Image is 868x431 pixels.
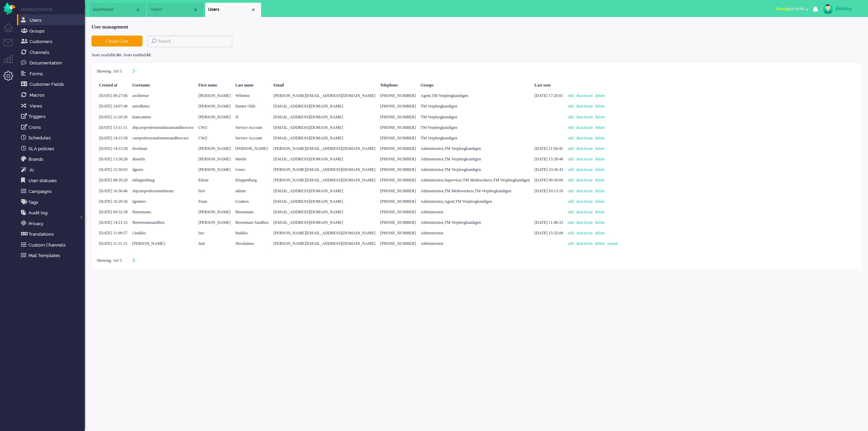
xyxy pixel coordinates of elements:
span: [PHONE_NUMBER] [380,115,416,119]
span: Administrator,Supervisor,TM Medewerkers,TM Verpleegkundigen [421,178,530,182]
span: Kloppenburg [235,178,257,182]
a: edit [568,146,576,151]
span: astridhmsc [132,104,150,109]
a: edit [568,220,576,225]
a: jhidding [822,4,861,14]
a: edit [568,115,576,119]
a: deactivate [576,157,595,161]
a: Macros [20,91,85,99]
li: Dashboard [90,3,146,17]
span: [PHONE_NUMBER] [380,199,416,204]
span: [PHONE_NUMBER] [380,136,416,140]
span: Jani [198,241,205,246]
a: deactivate [576,178,595,182]
b: 61 [147,53,151,57]
a: edit [568,167,576,172]
a: deactivate [576,146,595,151]
span: [EMAIL_ADDRESS][DOMAIN_NAME] [274,220,343,225]
a: Campaigns [20,188,85,195]
span: [PHONE_NUMBER] [380,104,416,109]
span: [PERSON_NAME][EMAIL_ADDRESS][DOMAIN_NAME] [274,231,376,235]
a: deactivate [576,167,595,172]
span: Agent,TM Verpleegkundigen [421,93,468,98]
a: edit [568,104,576,109]
img: flow_omnibird.svg [3,3,15,15]
a: deactivate [576,93,595,98]
span: [PERSON_NAME][EMAIL_ADDRESS][DOMAIN_NAME] [274,167,376,172]
span: [EMAIL_ADDRESS][DOMAIN_NAME] [274,125,343,130]
span: [PERSON_NAME] [198,157,231,161]
span: Administrator,TM Verpleegkundigen [421,146,481,151]
li: Dashboard menu [3,23,19,38]
div: [DATE] 23:36:43 [534,167,563,173]
span: [PHONE_NUMBER] [380,178,416,182]
a: Ai [20,166,85,174]
div: Pagination [97,257,856,264]
li: Supervisor menu [3,55,19,70]
span: [EMAIL_ADDRESS][DOMAIN_NAME] [274,210,343,214]
a: User statuses [20,177,85,184]
li: Viewsettings [147,3,203,17]
span: [PHONE_NUMBER] [380,231,416,235]
span: Groups [29,28,44,34]
span: [PERSON_NAME] [198,115,231,119]
a: delete [595,93,607,98]
span: zbjcareprofessionalsteam [132,189,173,193]
a: deactivate [576,115,595,119]
input: Page [111,258,115,263]
div: First name [196,80,233,91]
span: Forms [29,71,43,76]
a: Forms [20,70,85,77]
div: Telephone [378,80,418,91]
a: edit [568,231,576,235]
a: delete [595,178,607,182]
span: i.huikko [132,231,146,235]
a: edit [568,157,576,161]
span: Customers [29,39,52,44]
span: [EMAIL_ADDRESS][DOMAIN_NAME] [274,189,343,193]
div: [DATE] 14:15:38 [99,146,127,152]
a: deactivate [576,210,595,214]
a: Omnidesk [3,4,15,9]
div: [DATE] 09:27:06 [99,93,127,99]
div: Next [132,68,136,75]
div: [DATE] 13:11:51 [99,125,127,131]
a: edit [568,189,576,193]
a: edit [568,178,576,182]
span: [PHONE_NUMBER] [380,220,416,225]
a: SLA policies [20,145,85,152]
span: ekloppenburg [132,178,155,182]
a: delete [595,136,607,140]
span: first [198,189,205,193]
span: dgeurs [132,167,143,172]
span: admin [235,189,245,193]
span: Hanter Olde [235,104,255,109]
span: awillemse [132,93,149,98]
span: [EMAIL_ADDRESS][DOMAIN_NAME] [274,136,343,140]
span: Customer Fields [29,82,64,87]
span: [PERSON_NAME] [198,220,231,225]
span: Grutters [235,199,249,204]
div: [DATE] 11:20:26 [99,114,127,120]
div: [DATE] 15:30:03 [99,167,127,173]
span: Administrator,TM Verpleegkundigen [421,220,481,225]
a: Triggers [20,113,85,120]
span: AI [29,168,34,173]
div: Groups [418,80,532,91]
div: Pagination [97,68,856,75]
span: [PERSON_NAME] [132,241,164,246]
a: delete [595,189,607,193]
a: delete [595,167,607,172]
span: [PHONE_NUMBER] [380,125,416,130]
div: [DATE] 10:13:10 [534,188,563,194]
div: [DATE] 11:11:15 [99,241,127,247]
span: [PHONE_NUMBER] [380,210,416,214]
a: Users [20,16,85,24]
span: Eliene [198,178,209,182]
span: Service Account [235,136,262,140]
a: Customer Fields [20,80,85,88]
a: Translations [20,230,85,238]
a: deactivate [576,231,595,235]
span: [PERSON_NAME][EMAIL_ADDRESS][DOMAIN_NAME] [274,93,376,98]
span: Geurs [235,167,245,172]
